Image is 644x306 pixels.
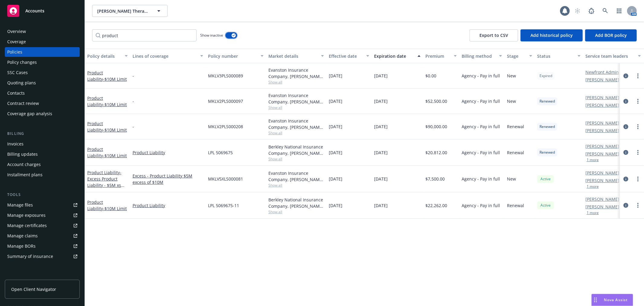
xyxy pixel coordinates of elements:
[374,202,388,209] span: [DATE]
[7,231,38,241] div: Manage claims
[462,149,500,156] span: Agency - Pay in full
[208,149,233,156] span: LPL 5069675
[133,202,203,209] a: Product Liability
[268,67,324,80] div: Evanston Insurance Company, [PERSON_NAME] Insurance, CRC Group
[540,203,552,208] span: Active
[622,72,630,80] a: circleInformation
[208,202,239,209] span: LPL 5069675-11
[268,170,324,183] div: Evanston Insurance Company, [PERSON_NAME] Insurance
[622,175,630,183] a: circleInformation
[5,149,80,159] a: Billing updates
[7,68,28,77] div: SSC Cases
[585,203,619,210] a: [PERSON_NAME]
[7,221,47,230] div: Manage certificates
[97,8,149,14] span: [PERSON_NAME] Therapeutics, Inc.
[540,73,552,79] span: Expired
[5,231,80,241] a: Manage claims
[87,146,127,158] a: Product Liability
[505,49,535,63] button: Stage
[507,73,516,79] span: New
[329,73,342,79] span: [DATE]
[206,49,266,63] button: Policy number
[130,49,206,63] button: Lines of coverage
[535,49,583,63] button: Status
[425,98,447,104] span: $52,500.00
[5,160,80,169] a: Account charges
[507,98,516,104] span: New
[5,192,80,198] div: Tools
[208,176,243,182] span: MKLV5XLS000081
[469,29,518,41] button: Export to CSV
[268,183,324,188] span: Show all
[5,273,80,279] div: Analytics hub
[374,123,388,130] span: [DATE]
[7,241,36,251] div: Manage BORs
[634,202,642,209] a: more
[507,53,526,59] div: Stage
[583,49,643,63] button: Service team leaders
[133,149,203,156] a: Product Liability
[634,72,642,80] a: more
[540,176,552,182] span: Active
[591,294,633,306] button: Nova Assist
[507,149,524,156] span: Renewal
[5,47,80,57] a: Policies
[103,102,127,107] span: - $10M Limit
[462,73,500,79] span: Agency - Pay in full
[585,94,619,101] a: [PERSON_NAME]
[268,80,324,85] span: Show all
[540,99,555,104] span: Renewed
[622,149,630,156] a: circleInformation
[585,177,619,184] a: [PERSON_NAME]
[459,49,505,63] button: Billing method
[462,123,500,130] span: Agency - Pay in full
[5,109,80,119] a: Coverage gap analysis
[634,98,642,105] a: more
[599,5,611,17] a: Search
[592,294,599,306] div: Drag to move
[585,151,619,157] a: [PERSON_NAME]
[133,98,134,104] span: -
[7,139,24,149] div: Invoices
[587,158,599,162] button: 1 more
[613,5,625,17] a: Switch app
[587,185,599,188] button: 1 more
[507,123,524,130] span: Renewal
[585,5,598,17] a: Report a Bug
[329,123,342,130] span: [DATE]
[585,69,619,75] a: Newfront Admin
[329,98,342,104] span: [DATE]
[329,202,342,209] span: [DATE]
[5,99,80,108] a: Contract review
[425,176,445,182] span: $7,500.00
[5,27,80,36] a: Overview
[133,73,134,79] span: -
[622,202,630,209] a: circleInformation
[7,170,43,180] div: Installment plans
[268,156,324,161] span: Show all
[374,73,388,79] span: [DATE]
[374,149,388,156] span: [DATE]
[374,98,388,104] span: [DATE]
[479,32,508,38] span: Export to CSV
[540,150,555,155] span: Renewed
[462,202,500,209] span: Agency - Pay in full
[634,123,642,130] a: more
[425,73,436,79] span: $0.00
[634,149,642,156] a: more
[5,57,80,67] a: Policy changes
[266,49,326,63] button: Market details
[585,127,619,134] a: [PERSON_NAME]
[7,200,33,210] div: Manage files
[462,176,500,182] span: Agency - Pay in full
[425,123,447,130] span: $90,000.00
[87,70,127,82] a: Product Liability
[5,68,80,77] a: SSC Cases
[7,57,37,67] div: Policy changes
[425,53,450,59] div: Premium
[7,37,26,47] div: Coverage
[103,127,127,133] span: - $10M Limit
[326,49,372,63] button: Effective date
[462,53,495,59] div: Billing method
[87,199,127,211] a: Product Liability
